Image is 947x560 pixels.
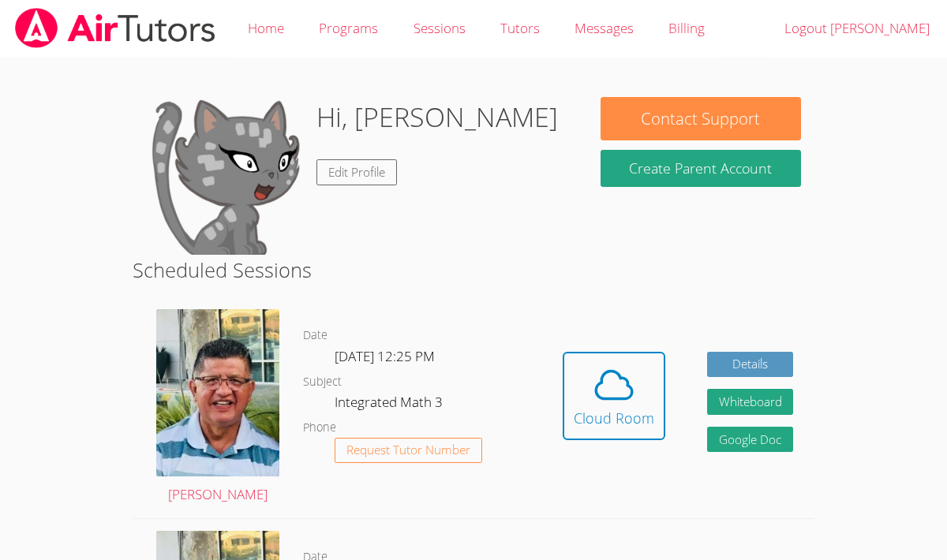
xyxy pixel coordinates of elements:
span: [DATE] 12:25 PM [335,347,435,365]
dt: Date [303,326,328,345]
button: Create Parent Account [601,150,800,187]
a: [PERSON_NAME] [156,309,279,506]
span: Request Tutor Number [346,444,470,456]
a: Details [707,352,794,378]
button: Cloud Room [563,352,665,440]
a: Google Doc [707,427,794,453]
dt: Subject [303,372,342,392]
div: Cloud Room [574,407,654,429]
button: Whiteboard [707,389,794,415]
button: Contact Support [601,97,800,140]
h2: Scheduled Sessions [133,255,814,285]
img: avatar.png [156,309,279,476]
span: Messages [575,19,634,37]
a: Edit Profile [316,159,397,185]
dt: Phone [303,418,336,438]
img: airtutors_banner-c4298cdbf04f3fff15de1276eac7730deb9818008684d7c2e4769d2f7ddbe033.png [13,8,217,48]
dd: Integrated Math 3 [335,391,446,418]
button: Request Tutor Number [335,438,482,464]
h1: Hi, [PERSON_NAME] [316,97,558,137]
img: default.png [146,97,304,255]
